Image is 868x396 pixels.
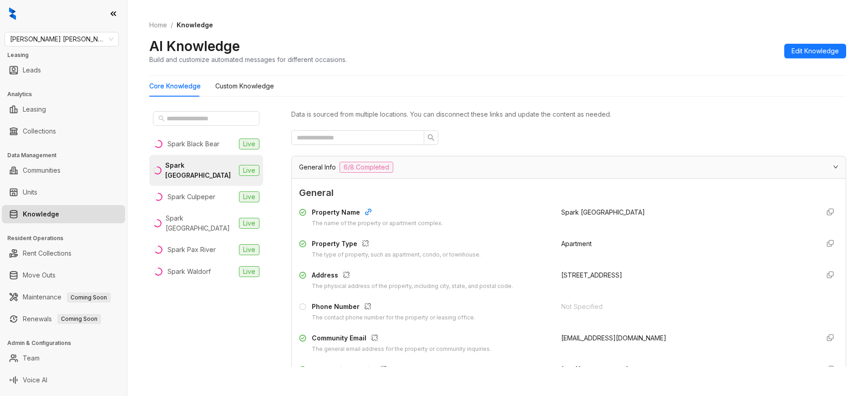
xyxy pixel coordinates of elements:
[67,293,111,303] span: Coming Soon
[299,162,336,172] span: General Info
[561,208,645,216] span: Spark [GEOGRAPHIC_DATA]
[7,51,127,59] h3: Leasing
[2,122,125,140] li: Collections
[239,191,259,202] span: Live
[147,20,169,30] a: Home
[312,219,443,228] div: The name of the property or apartment complex.
[10,32,113,46] span: Gates Hudson
[9,7,16,20] img: logo
[833,164,838,170] span: expanded
[2,349,125,367] li: Team
[23,161,61,180] a: Communities
[2,61,125,79] li: Leads
[292,156,846,178] div: General Info6/8 Completed
[291,109,846,119] div: Data is sourced from multiple locations. You can disconnect these links and update the content as...
[168,192,215,202] div: Spark Culpeper
[23,371,47,389] a: Voice AI
[2,244,125,262] li: Rent Collections
[340,162,393,173] span: 6/8 Completed
[427,134,435,141] span: search
[2,288,125,306] li: Maintenance
[2,310,125,328] li: Renewals
[168,139,219,149] div: Spark Black Bear
[166,213,235,233] div: Spark [GEOGRAPHIC_DATA]
[177,21,213,29] span: Knowledge
[2,371,125,389] li: Voice AI
[7,90,127,98] h3: Analytics
[561,365,629,373] span: [URL][DOMAIN_NAME]
[239,244,259,255] span: Live
[312,302,475,314] div: Phone Number
[561,334,666,342] span: [EMAIL_ADDRESS][DOMAIN_NAME]
[158,115,165,122] span: search
[299,186,838,200] span: General
[312,239,481,251] div: Property Type
[239,266,259,277] span: Live
[312,333,491,345] div: Community Email
[312,282,513,291] div: The physical address of the property, including city, state, and postal code.
[23,61,41,79] a: Leads
[312,345,491,354] div: The general email address for the property or community inquiries.
[792,46,839,56] span: Edit Knowledge
[168,267,211,277] div: Spark Waldorf
[23,205,59,223] a: Knowledge
[215,81,274,91] div: Custom Knowledge
[23,310,101,328] a: RenewalsComing Soon
[2,183,125,201] li: Units
[2,100,125,118] li: Leasing
[312,314,475,322] div: The contact phone number for the property or leasing office.
[7,234,127,242] h3: Resident Operations
[312,270,513,282] div: Address
[561,240,592,247] span: Apartment
[23,122,56,140] a: Collections
[239,165,259,176] span: Live
[57,314,101,324] span: Coming Soon
[561,302,812,312] div: Not Specified
[171,20,173,30] li: /
[2,205,125,223] li: Knowledge
[239,218,259,229] span: Live
[23,100,46,118] a: Leasing
[312,207,443,219] div: Property Name
[149,37,240,55] h2: AI Knowledge
[23,244,71,262] a: Rent Collections
[7,339,127,347] h3: Admin & Configurations
[312,365,452,376] div: Community Website
[239,139,259,149] span: Live
[312,251,481,259] div: The type of property, such as apartment, condo, or townhouse.
[168,245,216,255] div: Spark Pax River
[784,44,846,58] button: Edit Knowledge
[2,161,125,180] li: Communities
[149,81,201,91] div: Core Knowledge
[165,160,235,180] div: Spark [GEOGRAPHIC_DATA]
[561,270,812,280] div: [STREET_ADDRESS]
[7,151,127,159] h3: Data Management
[23,349,40,367] a: Team
[2,266,125,284] li: Move Outs
[23,183,37,201] a: Units
[149,55,347,64] div: Build and customize automated messages for different occasions.
[23,266,56,284] a: Move Outs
